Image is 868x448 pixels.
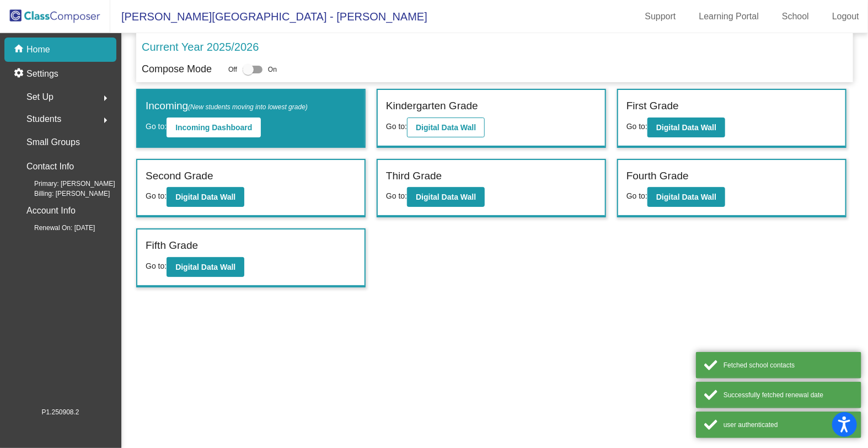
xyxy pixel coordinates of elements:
button: Digital Data Wall [647,187,725,207]
p: Home [26,43,50,56]
b: Digital Data Wall [416,193,476,201]
button: Digital Data Wall [167,187,244,207]
span: Primary: [PERSON_NAME] [17,179,115,189]
b: Digital Data Wall [175,263,235,271]
span: Go to: [626,191,647,200]
button: Digital Data Wall [407,118,485,137]
b: Digital Data Wall [656,123,716,132]
button: Incoming Dashboard [167,118,261,137]
mat-icon: settings [13,67,26,81]
label: Third Grade [386,168,442,184]
span: Billing: [PERSON_NAME] [17,189,110,199]
label: Second Grade [146,168,213,184]
b: Digital Data Wall [416,123,476,132]
span: Go to: [626,122,647,131]
b: Incoming Dashboard [175,123,252,132]
div: Fetched school contacts [724,360,853,370]
label: Kindergarten Grade [386,98,478,114]
a: Learning Portal [690,8,768,25]
span: Students [26,111,61,127]
span: (New students moving into lowest grade) [188,103,308,111]
p: Contact Info [26,159,74,174]
span: On [268,65,277,74]
label: Fifth Grade [146,238,198,254]
a: School [773,8,818,25]
button: Digital Data Wall [647,118,725,137]
p: Settings [26,67,58,81]
div: user authenticated [724,420,853,430]
b: Digital Data Wall [175,193,235,201]
mat-icon: home [13,43,26,56]
b: Digital Data Wall [656,193,716,201]
label: Fourth Grade [626,168,689,184]
span: Off [228,65,237,74]
span: Go to: [386,191,407,200]
span: Go to: [146,122,167,131]
label: Incoming [146,98,308,114]
mat-icon: arrow_right [99,92,112,105]
span: Set Up [26,89,53,105]
span: Renewal On: [DATE] [17,223,95,233]
span: [PERSON_NAME][GEOGRAPHIC_DATA] - [PERSON_NAME] [110,8,427,25]
button: Digital Data Wall [407,187,485,207]
p: Current Year 2025/2026 [142,39,259,55]
label: First Grade [626,98,679,114]
div: Successfully fetched renewal date [724,390,853,400]
a: Support [636,8,685,25]
span: Go to: [386,122,407,131]
p: Account Info [26,203,76,218]
button: Digital Data Wall [167,257,244,277]
p: Compose Mode [142,62,212,77]
a: Logout [823,8,868,25]
mat-icon: arrow_right [99,114,112,127]
span: Go to: [146,191,167,200]
span: Go to: [146,262,167,270]
p: Small Groups [26,135,80,150]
